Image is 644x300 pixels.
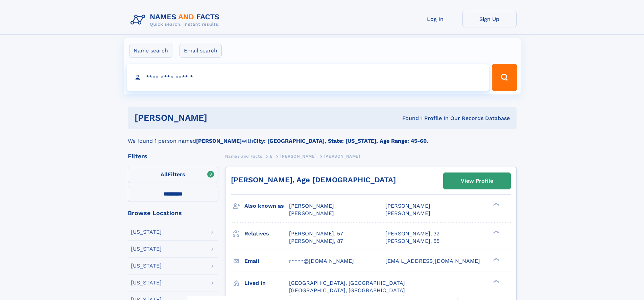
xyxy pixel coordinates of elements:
[244,277,289,289] h3: Lived in
[128,153,218,159] div: Filters
[492,279,500,283] div: ❯
[135,114,305,122] h1: [PERSON_NAME]
[444,173,510,189] a: View Profile
[231,176,396,184] a: [PERSON_NAME], Age [DEMOGRAPHIC_DATA]
[289,203,334,209] span: [PERSON_NAME]
[289,287,405,294] span: [GEOGRAPHIC_DATA], [GEOGRAPHIC_DATA]
[225,152,262,160] a: Names and Facts
[131,229,162,235] div: [US_STATE]
[492,257,500,261] div: ❯
[305,115,510,122] div: Found 1 Profile In Our Records Database
[385,230,439,237] a: [PERSON_NAME], 32
[196,138,242,144] b: [PERSON_NAME]
[128,11,225,29] img: Logo Names and Facts
[385,210,430,216] span: [PERSON_NAME]
[131,263,162,269] div: [US_STATE]
[129,44,172,58] label: Name search
[408,11,462,27] a: Log In
[270,154,273,159] span: E
[462,11,517,27] a: Sign Up
[385,258,480,264] span: [EMAIL_ADDRESS][DOMAIN_NAME]
[289,230,343,237] a: [PERSON_NAME], 57
[461,173,493,189] div: View Profile
[280,154,316,159] span: [PERSON_NAME]
[324,154,360,159] span: [PERSON_NAME]
[244,200,289,212] h3: Also known as
[253,138,427,144] b: City: [GEOGRAPHIC_DATA], State: [US_STATE], Age Range: 45-60
[270,152,273,160] a: E
[492,64,517,91] button: Search Button
[131,246,162,252] div: [US_STATE]
[492,202,500,207] div: ❯
[128,129,517,145] div: We found 1 person named with .
[180,44,222,58] label: Email search
[385,237,439,245] a: [PERSON_NAME], 55
[127,64,489,91] input: search input
[289,237,343,245] a: [PERSON_NAME], 87
[131,280,162,285] div: [US_STATE]
[128,167,218,183] label: Filters
[385,203,430,209] span: [PERSON_NAME]
[161,171,168,178] span: All
[128,210,218,216] div: Browse Locations
[244,255,289,267] h3: Email
[492,230,500,234] div: ❯
[244,228,289,239] h3: Relatives
[289,280,405,286] span: [GEOGRAPHIC_DATA], [GEOGRAPHIC_DATA]
[289,210,334,216] span: [PERSON_NAME]
[280,152,316,160] a: [PERSON_NAME]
